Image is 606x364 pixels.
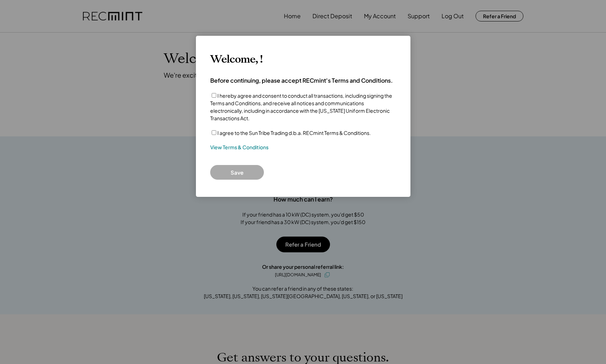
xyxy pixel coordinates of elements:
[210,77,393,84] h4: Before continuing, please accept RECmint's Terms and Conditions.
[210,92,392,121] label: I hereby agree and consent to conduct all transactions, including signing the Terms and Condition...
[210,144,268,151] a: View Terms & Conditions
[210,53,262,66] h3: Welcome, !
[217,130,371,136] label: I agree to the Sun Tribe Trading d.b.a. RECmint Terms & Conditions.
[210,165,264,180] button: Save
